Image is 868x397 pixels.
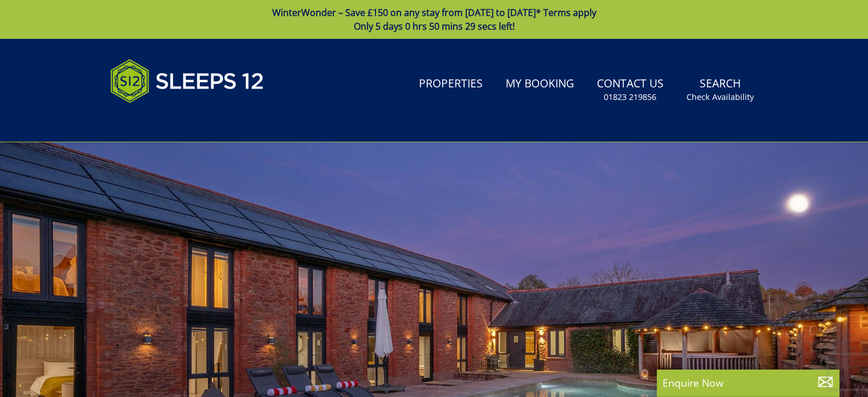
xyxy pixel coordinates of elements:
[354,20,515,33] span: Only 5 days 0 hrs 50 mins 29 secs left!
[687,91,754,103] small: Check Availability
[501,71,579,97] a: My Booking
[604,91,656,103] small: 01823 219856
[104,117,224,126] iframe: Customer reviews powered by Trustpilot
[682,71,758,109] a: SearchCheck Availability
[663,375,834,390] p: Enquire Now
[592,71,668,109] a: Contact Us01823 219856
[110,53,264,110] img: Sleeps 12
[414,71,487,97] a: Properties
